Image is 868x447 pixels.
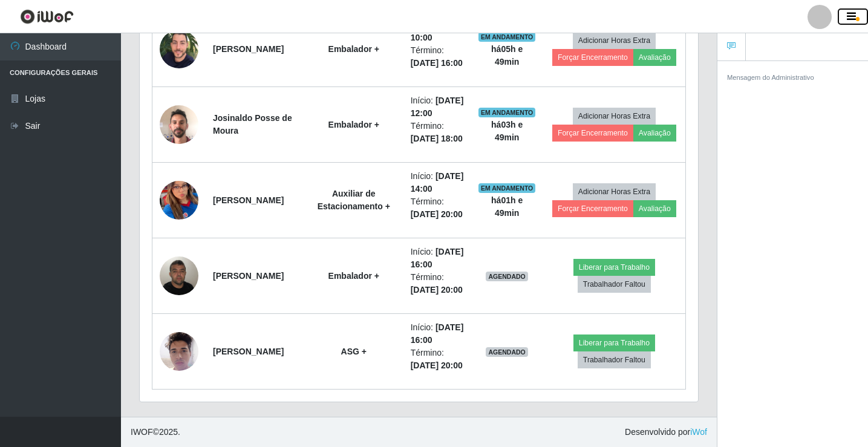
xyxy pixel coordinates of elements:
strong: há 01 h e 49 min [491,195,523,218]
time: [DATE] 20:00 [411,285,463,295]
button: Avaliação [633,49,676,66]
span: AGENDADO [486,272,528,281]
small: Mensagem do Administrativo [727,74,814,81]
li: Início: [411,246,464,271]
img: 1683118670739.jpeg [160,25,198,73]
li: Término: [411,195,464,221]
span: IWOF [131,427,153,437]
li: Término: [411,347,464,372]
li: Início: [411,94,464,120]
strong: [PERSON_NAME] [213,195,284,205]
button: Avaliação [633,200,676,217]
button: Forçar Encerramento [552,200,633,217]
time: [DATE] 16:00 [411,247,464,269]
img: 1714957062897.jpeg [160,250,198,301]
button: Adicionar Horas Extra [573,32,656,49]
strong: [PERSON_NAME] [213,271,284,281]
time: [DATE] 14:00 [411,171,464,194]
strong: Auxiliar de Estacionamento + [318,189,390,211]
span: © 2025 . [131,426,180,439]
button: Forçar Encerramento [552,125,633,142]
time: [DATE] 18:00 [411,134,463,143]
time: [DATE] 16:00 [411,322,464,345]
li: Início: [411,321,464,347]
img: 1725546046209.jpeg [160,325,198,377]
span: EM ANDAMENTO [478,108,536,117]
button: Trabalhador Faltou [578,276,651,293]
span: AGENDADO [486,347,528,357]
button: Forçar Encerramento [552,49,633,66]
button: Liberar para Trabalho [573,334,655,351]
time: [DATE] 12:00 [411,96,464,118]
time: [DATE] 20:00 [411,361,463,370]
img: CoreUI Logo [20,9,74,24]
button: Adicionar Horas Extra [573,183,656,200]
strong: Embalador + [328,44,379,54]
strong: Embalador + [328,120,379,129]
img: 1749319622853.jpeg [160,99,198,150]
time: [DATE] 20:00 [411,209,463,219]
button: Avaliação [633,125,676,142]
li: Início: [411,170,464,195]
img: 1756911875276.jpeg [160,158,198,243]
strong: há 03 h e 49 min [491,120,523,142]
time: [DATE] 16:00 [411,58,463,68]
span: EM ANDAMENTO [478,183,536,193]
span: Desenvolvido por [625,426,707,439]
strong: Josinaldo Posse de Moura [213,113,292,135]
a: iWof [690,427,707,437]
strong: Embalador + [328,271,379,281]
strong: ASG + [341,347,367,356]
li: Término: [411,120,464,145]
li: Término: [411,44,464,70]
strong: há 05 h e 49 min [491,44,523,67]
button: Adicionar Horas Extra [573,108,656,125]
strong: [PERSON_NAME] [213,347,284,356]
li: Término: [411,271,464,296]
button: Trabalhador Faltou [578,351,651,368]
strong: [PERSON_NAME] [213,44,284,54]
span: EM ANDAMENTO [478,32,536,42]
button: Liberar para Trabalho [573,259,655,276]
